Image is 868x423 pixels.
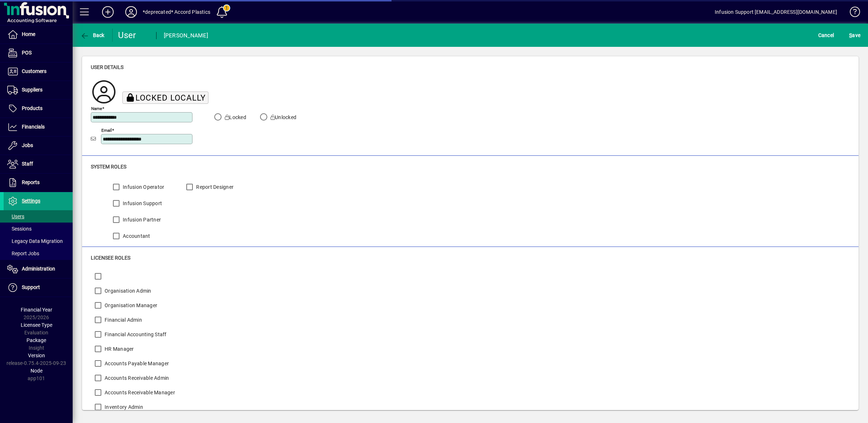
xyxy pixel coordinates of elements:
[7,226,32,232] span: Sessions
[4,137,73,155] a: Jobs
[195,183,234,191] label: Report Designer
[7,238,63,244] span: Legacy Data Migration
[80,32,105,38] span: Back
[121,183,164,191] label: Infusion Operator
[4,247,73,260] a: Report Jobs
[849,29,860,41] span: ave
[22,161,33,167] span: Staff
[4,62,73,81] a: Customers
[4,235,73,247] a: Legacy Data Migration
[715,6,837,18] div: Infusion Support [EMAIL_ADDRESS][DOMAIN_NAME]
[103,316,142,324] label: Financial Admin
[816,29,836,42] button: Cancel
[4,155,73,173] a: Staff
[844,1,859,25] a: Knowledge Base
[103,331,167,338] label: Financial Accounting Staff
[849,32,852,38] span: S
[22,105,42,111] span: Products
[121,216,161,223] label: Infusion Partner
[22,198,40,204] span: Settings
[135,93,206,102] span: Locked locally
[223,114,246,121] label: Locked
[164,30,208,41] div: [PERSON_NAME]
[101,127,112,133] mat-label: Email
[103,345,134,353] label: HR Manager
[4,99,73,118] a: Products
[4,174,73,192] a: Reports
[91,106,102,111] mat-label: Name
[4,278,73,297] a: Support
[119,5,143,19] button: Profile
[22,87,42,93] span: Suppliers
[103,287,151,294] label: Organisation Admin
[91,64,123,70] span: User details
[21,322,52,328] span: Licensee Type
[143,6,210,18] div: *deprecated* Accord Plastics
[31,368,42,374] span: Node
[103,403,143,411] label: Inventory Admin
[22,124,45,130] span: Financials
[91,164,126,170] span: System roles
[847,29,862,42] button: Save
[78,29,106,42] button: Back
[103,389,175,396] label: Accounts Receivable Manager
[22,179,40,185] span: Reports
[4,25,73,44] a: Home
[22,284,40,290] span: Support
[118,29,149,41] div: User
[21,307,52,313] span: Financial Year
[4,81,73,99] a: Suppliers
[4,44,73,62] a: POS
[22,31,35,37] span: Home
[27,337,46,343] span: Package
[28,353,45,358] span: Version
[4,223,73,235] a: Sessions
[7,213,24,219] span: Users
[121,232,150,240] label: Accountant
[22,142,33,148] span: Jobs
[4,260,73,278] a: Administration
[22,68,46,74] span: Customers
[4,118,73,136] a: Financials
[96,5,119,19] button: Add
[73,29,113,42] app-page-header-button: Back
[818,29,834,41] span: Cancel
[22,50,32,56] span: POS
[22,266,55,272] span: Administration
[103,302,157,309] label: Organisation Manager
[103,374,169,382] label: Accounts Receivable Admin
[103,360,169,367] label: Accounts Payable Manager
[7,251,39,256] span: Report Jobs
[269,114,296,121] label: Unlocked
[4,210,73,223] a: Users
[121,200,162,207] label: Infusion Support
[91,255,130,261] span: Licensee roles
